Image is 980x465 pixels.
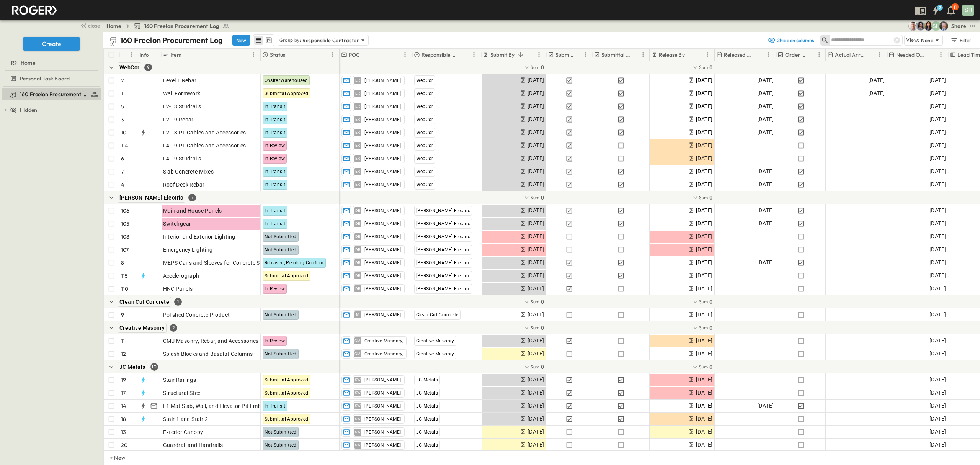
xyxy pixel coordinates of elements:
span: Splash Blocks and Basalat Columns [163,350,253,358]
span: Hidden [20,106,37,114]
span: 0 [709,194,712,201]
span: CMU Masonry, Rebar, and Accessories [163,337,259,345]
span: [DATE] [528,245,544,254]
div: Share [951,22,966,30]
span: [DATE] [696,76,712,85]
span: [DATE] [929,115,946,124]
p: Sum [531,324,540,331]
button: Sort [516,51,525,59]
img: Kim Bowen (kbowen@cahill-sf.com) [924,21,933,31]
a: Home [2,57,100,68]
button: Filter [947,35,974,46]
span: Accelerograph [163,272,199,280]
button: Sort [686,51,695,59]
button: Sort [632,51,641,59]
button: Menu [328,50,337,59]
span: [DATE] [528,271,544,280]
button: Menu [581,50,590,59]
span: Clean Cut Concrete [416,312,459,318]
span: [PERSON_NAME] [364,77,401,84]
span: [PERSON_NAME] Electric [416,286,470,291]
span: [DATE] [929,89,946,98]
span: [DATE] [528,141,544,150]
p: Sum [531,298,540,305]
span: [DATE] [528,180,544,189]
div: Personal Task Boardtest [2,72,101,85]
span: [DATE] [696,219,712,228]
span: [DATE] [528,206,544,215]
span: [PERSON_NAME] [364,103,401,110]
button: Sort [122,51,131,59]
button: Menu [764,50,773,59]
button: Menu [400,50,410,59]
span: In Review [265,143,285,148]
p: 6 [121,155,124,162]
p: Sum [531,194,540,201]
span: WebCor [416,182,433,187]
span: [DATE] [528,219,544,228]
span: CM [354,341,361,341]
span: [DATE] [528,76,544,85]
span: Not Submitted [265,351,297,357]
span: [DATE] [757,115,774,124]
span: [PERSON_NAME] [364,260,401,266]
span: ER [355,184,360,185]
p: 105 [121,220,130,228]
span: In Review [265,286,285,291]
span: [DATE] [696,245,712,254]
span: [PERSON_NAME] [364,221,401,227]
span: [DATE] [696,349,712,358]
button: 2 [928,3,943,17]
div: SH [962,5,974,16]
span: WebCor [416,156,433,161]
p: 11 [954,4,957,10]
img: Fabiola Canchola (fcanchola@cahill-sf.com) [916,21,925,31]
button: Sort [461,51,469,59]
span: Personal Task Board [20,75,70,82]
span: [DATE] [696,115,712,124]
span: JC Metals [119,364,145,370]
span: [DATE] [696,206,712,215]
p: Order Confirmed? [785,51,807,59]
span: [DATE] [528,284,544,293]
span: [DATE] [696,375,712,384]
button: Sort [867,51,875,59]
span: Switchgear [163,220,191,228]
span: [PERSON_NAME] Electric [416,208,470,213]
button: Menu [703,50,712,59]
button: Menu [534,50,544,59]
span: [DATE] [929,180,946,189]
span: [PERSON_NAME] [364,208,401,214]
span: DB [355,236,361,237]
button: Sort [928,51,936,59]
span: L2-L9 Rebar [163,116,194,123]
span: [PERSON_NAME] [364,142,401,149]
span: L2-L3 PT Cables and Accessories [163,129,246,136]
span: In Review [265,156,285,161]
span: 0 [709,363,712,371]
p: 108 [121,233,130,241]
span: [DATE] [929,310,946,319]
a: Home [106,22,121,30]
span: WebCor [416,78,433,83]
span: Slab Concrete Mixes [163,168,214,175]
p: 110 [121,285,129,293]
span: Home [21,59,35,67]
span: [DATE] [696,141,712,150]
span: WebCor [416,130,433,135]
span: [DATE] [528,167,544,176]
p: Actual Arrival [835,51,865,59]
span: [DATE] [757,89,774,98]
span: Polished Concrete Product [163,311,230,319]
span: Roof Deck Rebar [163,181,205,188]
span: In Transit [265,130,286,135]
p: 19 [121,376,126,384]
span: M [356,314,359,315]
p: 12 [121,350,126,358]
p: Released Date [724,51,754,59]
div: Info [140,44,149,65]
span: [DATE] [696,154,712,163]
p: Status [270,51,285,59]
